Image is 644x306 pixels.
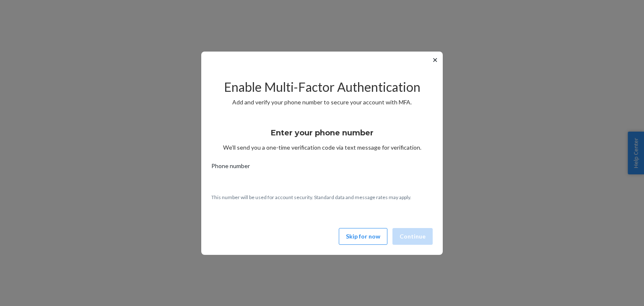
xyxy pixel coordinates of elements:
[271,127,374,138] h3: Enter your phone number
[211,80,433,94] h2: Enable Multi-Factor Authentication
[211,162,250,174] span: Phone number
[431,55,439,65] button: ✕
[211,121,433,152] div: We’ll send you a one-time verification code via text message for verification.
[211,98,433,106] p: Add and verify your phone number to secure your account with MFA.
[392,228,433,245] button: Continue
[211,194,433,201] p: This number will be used for account security. Standard data and message rates may apply.
[339,228,387,245] button: Skip for now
